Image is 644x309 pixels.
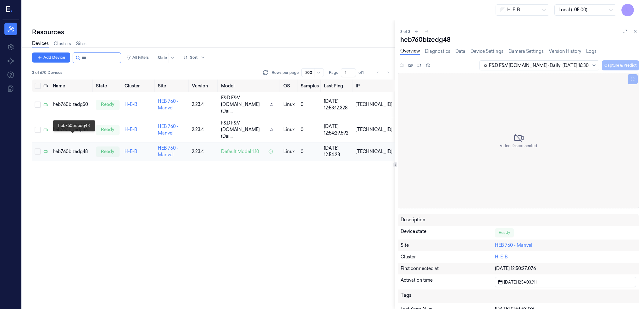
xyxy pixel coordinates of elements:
button: Add Device [32,52,70,63]
div: [DATE] 12:54:29.592 [324,123,351,136]
th: Site [155,80,189,92]
nav: pagination [374,68,392,77]
a: H-E-B [495,254,508,260]
span: [DATE] 12:54:03.911 [503,279,536,285]
div: 2.23.4 [192,148,216,155]
a: Devices [32,40,49,47]
th: IP [353,80,395,92]
div: 0 [301,101,319,108]
div: heb760bizedg48 [400,35,639,44]
div: heb760bizedg50 [53,101,91,108]
p: linux [283,148,296,155]
span: Default Model 1.10 [221,148,259,155]
div: Site [401,242,495,249]
div: ready [96,146,119,157]
th: Version [189,80,219,92]
div: Cluster [401,254,495,260]
button: All Filters [124,52,151,63]
a: Diagnostics [425,48,450,55]
div: heb760bizedg46 [53,126,91,133]
a: Clusters [54,41,71,47]
span: F&D F&V [DOMAIN_NAME] (Dai ... [221,95,268,114]
a: Logs [586,48,597,55]
a: HEB 760 - Manvel [495,242,532,248]
div: [DATE] 12:53:12.328 [324,98,351,111]
a: H-E-B [125,102,137,107]
th: Name [50,80,93,92]
div: Device state [401,228,495,237]
th: Samples [298,80,321,92]
div: 2.23.4 [192,126,216,133]
div: heb760bizedg48 [53,148,91,155]
span: 3 of 670 Devices [32,70,62,75]
button: Select all [35,83,41,89]
p: linux [283,126,296,133]
p: linux [283,101,296,108]
a: HEB 760 - Manvel [158,145,179,157]
p: Rows per page [272,70,299,75]
a: Overview [400,48,420,55]
a: Data [455,48,465,55]
th: Model [219,80,281,92]
a: Sites [76,41,86,47]
div: Resources [32,28,395,36]
th: Last Ping [321,80,353,92]
div: [TECHNICAL_ID] [356,126,392,133]
th: State [93,80,122,92]
th: OS [281,80,298,92]
button: L [621,4,634,16]
span: of 1 [358,70,369,75]
div: [DATE] 12:50:27.076 [495,265,636,272]
div: First connected at [401,265,495,272]
div: ready [96,125,119,135]
a: Version History [549,48,581,55]
span: Page [329,70,338,75]
div: [DATE] 12:54:28 [324,145,351,158]
div: [TECHNICAL_ID] [356,101,392,108]
span: 3 of 3 [400,29,410,34]
span: Video Disconnected [500,143,537,149]
div: 0 [301,126,319,133]
a: H-E-B [125,127,137,132]
button: [DATE] 12:54:03.911 [495,277,636,287]
th: Cluster [122,80,156,92]
span: F&D F&V [DOMAIN_NAME] (Dai ... [221,120,268,140]
div: ready [96,100,119,110]
div: Ready [495,228,514,237]
div: [TECHNICAL_ID] [356,148,392,155]
button: Select row [35,102,41,108]
button: Select row [35,148,41,155]
a: Device Settings [470,48,503,55]
a: HEB 760 - Manvel [158,98,179,111]
a: H-E-B [125,149,137,154]
a: HEB 760 - Manvel [158,124,179,136]
button: Select row [35,127,41,133]
div: 2.23.4 [192,101,216,108]
div: Activation time [401,277,495,287]
div: Tags [401,292,495,301]
a: Camera Settings [508,48,544,55]
div: Description [401,217,495,223]
div: 0 [301,148,319,155]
